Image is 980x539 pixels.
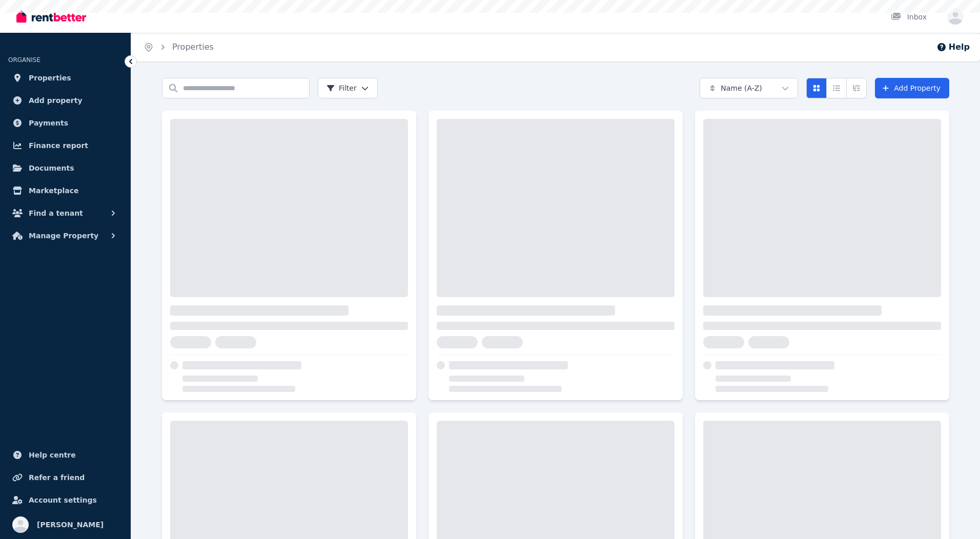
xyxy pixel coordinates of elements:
span: Manage Property [29,230,98,242]
button: Find a tenant [8,203,122,223]
span: Marketplace [29,184,78,197]
button: Card view [806,78,827,98]
a: Account settings [8,490,122,510]
a: Documents [8,158,122,178]
a: Properties [8,68,122,88]
a: Add property [8,90,122,111]
span: Help centre [29,449,76,461]
a: Marketplace [8,180,122,201]
button: Manage Property [8,225,122,246]
button: Help [936,41,970,53]
span: Filter [326,83,357,93]
a: Finance report [8,135,122,156]
a: Help centre [8,445,122,465]
span: Add property [29,94,83,107]
div: View options [806,78,867,98]
span: Documents [29,162,74,174]
span: [PERSON_NAME] [37,519,104,531]
a: Refer a friend [8,467,122,488]
button: Compact list view [826,78,847,98]
span: Find a tenant [29,207,83,219]
span: ORGANISE [8,56,40,64]
span: Finance report [29,139,88,152]
span: Name (A-Z) [721,83,762,93]
button: Filter [318,78,378,98]
button: Name (A-Z) [700,78,798,98]
a: Payments [8,113,122,133]
span: Payments [29,117,68,129]
span: Account settings [29,494,97,506]
div: Inbox [891,12,927,22]
a: Add Property [875,78,949,98]
a: Properties [172,42,214,52]
span: Refer a friend [29,471,85,484]
img: RentBetter [16,9,86,24]
button: Expanded list view [846,78,867,98]
nav: Breadcrumb [131,33,226,61]
span: Properties [29,72,71,84]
